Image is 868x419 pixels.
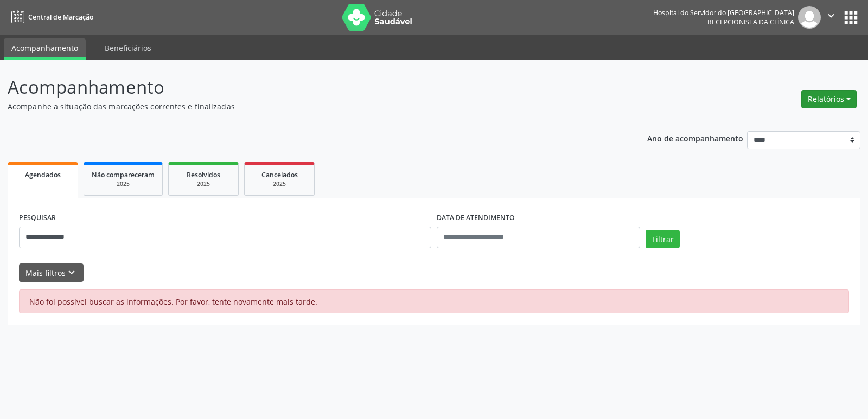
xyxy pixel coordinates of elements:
div: Hospital do Servidor do [GEOGRAPHIC_DATA] [653,8,794,17]
div: Não foi possível buscar as informações. Por favor, tente novamente mais tarde. [19,289,849,313]
p: Acompanhamento [8,74,604,101]
button: Mais filtroskeyboard_arrow_down [19,263,84,282]
button: apps [841,8,860,27]
a: Central de Marcação [8,8,93,26]
span: Resolvidos [187,170,220,179]
span: Não compareceram [92,170,155,179]
label: DATA DE ATENDIMENTO [437,210,515,227]
div: 2025 [252,180,307,188]
span: Cancelados [261,170,298,179]
div: 2025 [92,180,155,188]
a: Beneficiários [97,38,159,57]
p: Acompanhe a situação das marcações correntes e finalizadas [8,101,604,112]
button: Relatórios [801,90,857,108]
span: Recepcionista da clínica [707,17,794,27]
div: 2025 [176,180,231,188]
p: Ano de acompanhamento [647,131,743,145]
i: keyboard_arrow_down [66,267,78,279]
i:  [825,10,837,22]
label: PESQUISAR [19,210,56,227]
span: Central de Marcação [28,12,93,22]
a: Acompanhamento [4,38,86,60]
button: Filtrar [646,230,680,248]
span: Agendados [25,170,61,179]
img: img [798,6,821,29]
button:  [821,6,841,29]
